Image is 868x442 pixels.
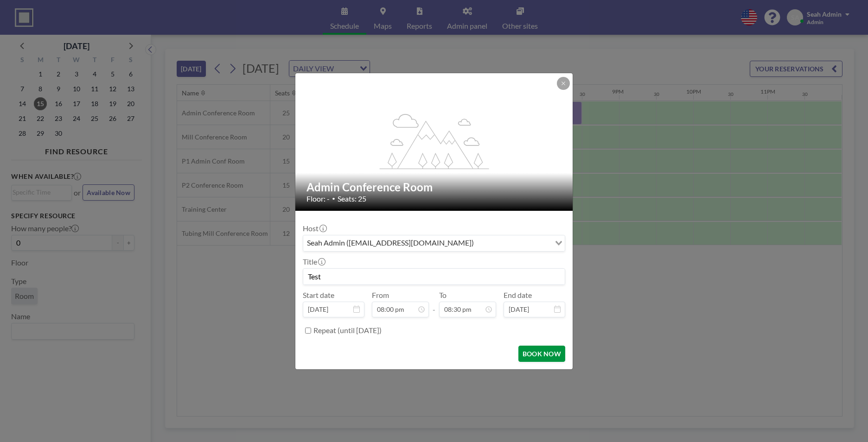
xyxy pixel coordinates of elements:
input: Search for option [477,237,549,249]
g: flex-grow: 1.2; [380,113,489,169]
label: Repeat (until [DATE]) [313,326,382,335]
input: Seah's reservation [303,269,565,284]
h2: Admin Conference Room [306,180,562,194]
label: End date [504,290,532,300]
span: - [433,294,435,314]
label: To [439,290,447,300]
label: Host [303,224,326,233]
label: Title [303,257,325,266]
span: Seah Admin ([EMAIL_ADDRESS][DOMAIN_NAME]) [305,237,476,249]
label: Start date [303,290,334,300]
div: Search for option [303,235,565,251]
button: BOOK NOW [518,346,565,362]
span: • [332,195,335,202]
label: From [372,290,389,300]
span: Floor: - [306,194,330,203]
span: Seats: 25 [338,194,366,203]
